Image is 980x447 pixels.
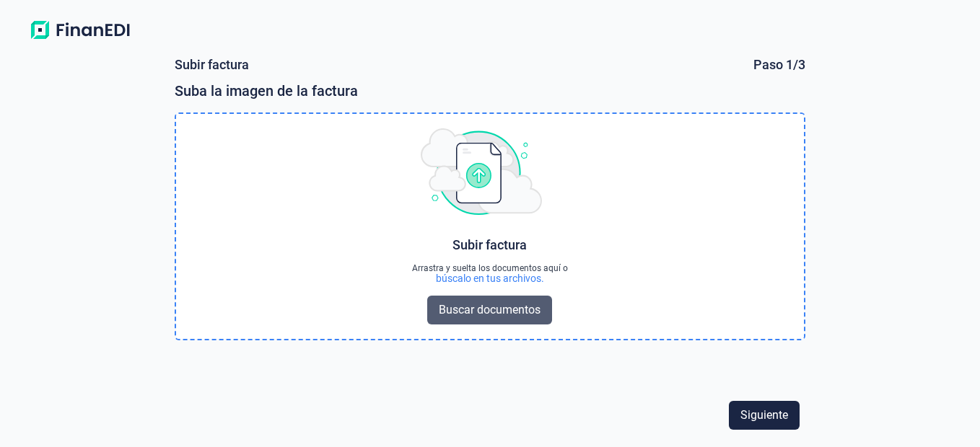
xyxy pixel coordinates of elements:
span: Buscar documentos [439,301,541,319]
button: Buscar documentos [427,296,552,324]
div: Subir factura [175,58,249,72]
div: Paso 1/3 [753,58,805,72]
button: Siguiente [729,401,800,430]
span: Siguiente [740,407,788,424]
div: Subir factura [452,238,527,252]
div: Suba la imagen de la factura [175,81,805,101]
div: búscalo en tus archivos. [412,273,568,284]
img: upload img [421,128,542,215]
div: Arrastra y suelta los documentos aquí o [412,264,568,273]
div: búscalo en tus archivos. [436,273,544,284]
img: Logo de aplicación [23,17,137,43]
